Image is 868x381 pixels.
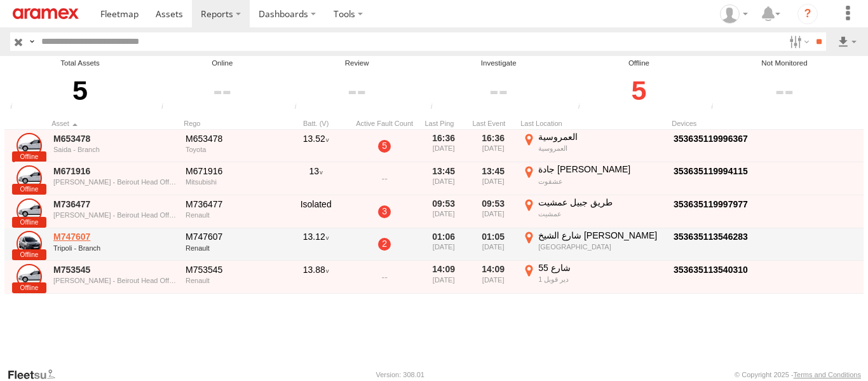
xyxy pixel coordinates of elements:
a: M753545 [53,264,177,275]
div: M653478 [186,133,277,144]
label: Search Filter Options [784,32,811,51]
div: Total Assets [6,58,154,69]
div: Investigate [427,58,571,69]
i: ? [797,4,818,24]
div: M671916 [186,165,277,177]
a: Click to View Asset Details [17,133,42,158]
a: 5 [378,140,391,153]
a: Terms and Conditions [794,371,861,378]
div: طريق جبيل عمشيت [538,197,665,208]
label: Click to View Event Location [520,197,667,227]
div: Offline [574,58,704,69]
div: Mitsubishi [186,178,277,186]
div: 16:36 [DATE] [471,131,515,162]
a: Click to View Asset Details [17,165,42,191]
div: Click to Sort [51,119,179,128]
div: 01:06 [DATE] [421,230,466,260]
div: Saida - Branch [53,146,177,153]
div: Assets that have not communicated with the server in the last 24hrs [427,103,446,113]
div: عمشيت [538,209,665,218]
div: 01:05 [DATE] [471,230,515,260]
div: Click to Sort [471,119,515,128]
div: Batt. (V) [284,119,348,128]
label: Click to View Event Location [520,230,667,260]
div: © Copyright 2025 - [735,371,861,378]
img: aramex-logo.svg [13,8,79,19]
label: Click to View Event Location [520,262,667,293]
div: Last Location [520,119,667,128]
div: عشقوت [538,177,665,186]
div: [GEOGRAPHIC_DATA] [538,242,665,251]
a: M747607 [53,231,177,242]
div: 13.52 [284,131,348,162]
div: 13.88 [284,262,348,293]
div: M753545 [186,264,277,275]
div: [PERSON_NAME] - Beirout Head Office [53,277,177,284]
div: Assets that have not communicated at least once with the server in the last 6hrs [290,103,309,113]
div: 13:45 [DATE] [421,163,466,194]
div: Renault [186,211,277,219]
div: Tripoli - Branch [53,244,177,252]
a: Click to View Device Details [674,199,748,209]
div: 09:53 [DATE] [471,197,515,227]
div: [PERSON_NAME] - Beirout Head Office [53,178,177,186]
div: Devices [672,119,799,128]
div: Click to filter by Online [158,69,287,113]
a: M653478 [53,133,177,144]
a: Click to View Device Details [674,265,748,275]
label: Search Query [27,32,37,51]
div: شارع الشيخ [PERSON_NAME] [538,230,665,241]
div: 13.12 [284,230,348,260]
div: Total number of Enabled and Paused Assets [6,103,25,113]
div: 14:09 [DATE] [421,262,466,293]
a: Visit our Website [7,368,65,381]
div: 13 [284,163,348,194]
div: 09:53 [DATE] [421,197,466,227]
a: Click to View Device Details [674,232,748,242]
a: Click to View Device Details [674,134,748,144]
a: Click to View Asset Details [17,264,42,289]
label: Export results as... [836,32,858,51]
div: Mazen Siblini [715,4,752,24]
div: 16:36 [DATE] [421,131,466,162]
div: Toyota [186,146,277,153]
div: العمروسية [538,144,665,153]
a: Click to View Asset Details [17,231,42,256]
div: شارع 55 [538,262,665,274]
div: دير قوبل 1 [538,275,665,284]
div: Click to filter by Investigate [427,69,571,113]
a: 3 [378,205,391,218]
div: Version: 308.01 [376,371,424,378]
label: Click to View Event Location [520,131,667,162]
div: Review [290,58,423,69]
div: Click to Sort [421,119,466,128]
div: العمروسية [538,131,665,142]
div: 14:09 [DATE] [471,262,515,293]
div: Assets that have not communicated at least once with the server in the last 48hrs [574,103,593,113]
div: 13:45 [DATE] [471,163,515,194]
div: Click to filter by Not Monitored [707,69,862,113]
div: M736477 [186,198,277,210]
div: Not Monitored [707,58,862,69]
a: M736477 [53,198,177,210]
a: M671916 [53,165,177,177]
div: Number of assets that have communicated at least once in the last 6hrs [158,103,177,113]
a: Click to View Asset Details [17,198,42,224]
div: Click to filter by Review [290,69,423,113]
div: 5 [6,69,154,113]
div: Renault [186,277,277,284]
a: Click to View Device Details [674,166,748,176]
a: 2 [378,238,391,251]
div: Active Fault Count [353,119,416,128]
div: Online [158,58,287,69]
div: Click to filter by Offline [574,69,704,113]
label: Click to View Event Location [520,163,667,194]
div: Click to Sort [184,119,279,128]
div: The health of these assets types is not monitored. [707,103,726,113]
div: جادة [PERSON_NAME] [538,163,665,175]
div: [PERSON_NAME] - Beirout Head Office [53,211,177,219]
div: M747607 [186,231,277,242]
div: Renault [186,244,277,252]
